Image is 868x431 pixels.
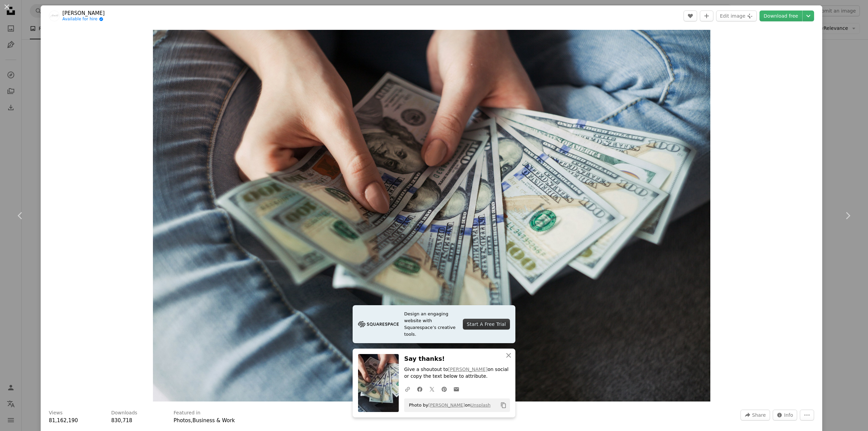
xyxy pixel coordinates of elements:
[741,410,770,420] button: Share this image
[684,11,697,21] button: Like
[827,183,868,248] a: Next
[752,410,766,420] span: Share
[404,311,457,338] span: Design an engaging website with Squarespace’s creative tools.
[404,354,510,364] h3: Say thanks!
[192,417,235,424] a: Business & Work
[450,382,462,396] a: Share over email
[406,400,491,411] span: Photo by on
[700,11,713,21] button: Add to Collection
[773,410,797,420] button: Stats about this image
[803,11,814,21] button: Choose download size
[111,417,132,424] span: 830,718
[470,403,490,408] a: Unsplash
[62,10,105,17] a: [PERSON_NAME]
[358,319,399,329] img: file-1705255347840-230a6ab5bca9image
[49,410,63,416] h3: Views
[498,399,509,411] button: Copy to clipboard
[49,11,60,21] img: Go to Alexander Mils's profile
[49,417,78,424] span: 81,162,190
[153,30,710,401] img: fan of 100 U.S. dollar banknotes
[353,305,515,343] a: Design an engaging website with Squarespace’s creative tools.Start A Free Trial
[463,319,510,330] div: Start A Free Trial
[438,382,450,396] a: Share on Pinterest
[428,403,465,408] a: [PERSON_NAME]
[716,11,757,21] button: Edit image
[784,410,793,420] span: Info
[191,417,193,424] span: ,
[759,11,802,21] a: Download free
[800,410,814,420] button: More Actions
[153,30,710,401] button: Zoom in on this image
[414,382,426,396] a: Share on Facebook
[448,367,488,372] a: [PERSON_NAME]
[174,417,191,424] a: Photos
[62,17,105,22] a: Available for hire
[111,410,137,416] h3: Downloads
[426,382,438,396] a: Share on Twitter
[404,367,510,380] p: Give a shoutout to on social or copy the text below to attribute.
[174,410,200,416] h3: Featured in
